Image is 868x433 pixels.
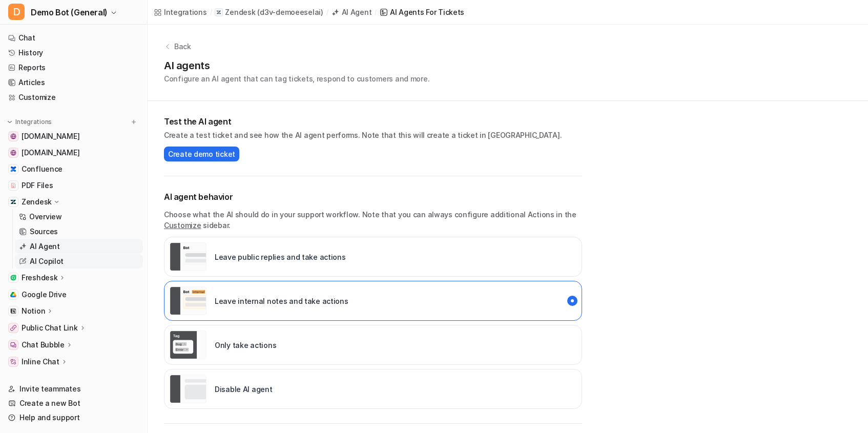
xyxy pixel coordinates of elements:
[10,275,16,281] img: Freshdesk
[15,224,143,239] a: Sources
[164,130,582,140] p: Create a test ticket and see how the AI agent performs. Note that this will create a ticket in [G...
[4,60,143,75] a: Reports
[30,226,58,237] p: Sources
[10,133,16,139] img: www.airbnb.com
[4,396,143,410] a: Create a new Bot
[10,182,16,189] img: PDF Files
[22,148,79,158] span: [DOMAIN_NAME]
[22,323,78,333] p: Public Chat Link
[22,273,57,283] p: Freshdesk
[22,357,59,367] p: Inline Chat
[164,209,582,231] p: Choose what the AI should do in your support workflow. Note that you can always configure additio...
[4,75,143,90] a: Articles
[215,340,276,350] p: Only take actions
[154,7,207,17] a: Integrations
[380,7,464,17] a: AI Agents for tickets
[6,118,13,126] img: expand menu
[10,150,16,156] img: www.atlassian.com
[10,325,16,331] img: Public Chat Link
[215,7,323,17] a: Zendesk(d3v-demoeeselai)
[10,292,16,298] img: Google Drive
[4,178,143,193] a: PDF FilesPDF Files
[4,146,143,160] a: www.atlassian.com[DOMAIN_NAME]
[15,210,143,224] a: Overview
[15,239,143,254] a: AI Agent
[4,117,55,127] button: Integrations
[170,286,206,315] img: Leave internal notes and take actions
[164,73,429,84] p: Configure an AI agent that can tag tickets, respond to customers and more.
[22,164,63,174] span: Confluence
[210,8,212,17] span: /
[215,384,273,395] p: Disable AI agent
[22,180,53,191] span: PDF Files
[10,166,16,172] img: Confluence
[15,118,52,126] p: Integrations
[22,197,52,207] p: Zendesk
[164,281,582,321] div: live::internal_reply
[164,147,239,161] button: Create demo ticket
[10,199,16,205] img: Zendesk
[164,191,582,203] p: AI agent behavior
[225,7,255,17] p: Zendesk
[164,369,582,409] div: paused::disabled
[22,131,79,141] span: [DOMAIN_NAME]
[22,306,45,316] p: Notion
[4,90,143,105] a: Customize
[168,149,235,159] span: Create demo ticket
[4,287,143,302] a: Google DriveGoogle Drive
[10,359,16,365] img: Inline Chat
[4,410,143,425] a: Help and support
[164,221,201,230] a: Customize
[4,382,143,396] a: Invite teammates
[4,46,143,60] a: History
[164,58,429,73] h1: AI agents
[30,256,64,266] p: AI Copilot
[215,296,348,306] p: Leave internal notes and take actions
[30,241,60,252] p: AI Agent
[29,212,62,222] p: Overview
[390,7,464,17] div: AI Agents for tickets
[174,41,191,52] p: Back
[170,331,206,359] img: Only take actions
[332,7,372,17] a: AI Agent
[4,162,143,176] a: ConfluenceConfluence
[170,375,206,403] img: Disable AI agent
[4,129,143,143] a: www.airbnb.com[DOMAIN_NAME]
[130,118,137,126] img: menu_add.svg
[22,340,65,350] p: Chat Bubble
[164,325,582,365] div: live::disabled
[257,7,323,17] p: ( d3v-demoeeselai )
[4,31,143,45] a: Chat
[22,290,67,300] span: Google Drive
[164,115,582,128] h2: Test the AI agent
[31,5,108,19] span: Demo Bot (General)
[10,308,16,314] img: Notion
[10,342,16,348] img: Chat Bubble
[215,252,346,262] p: Leave public replies and take actions
[170,242,206,271] img: Leave public replies and take actions
[164,7,207,17] div: Integrations
[326,8,328,17] span: /
[342,7,372,17] div: AI Agent
[15,254,143,269] a: AI Copilot
[164,237,582,277] div: live::external_reply
[8,4,25,20] span: D
[375,8,377,17] span: /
